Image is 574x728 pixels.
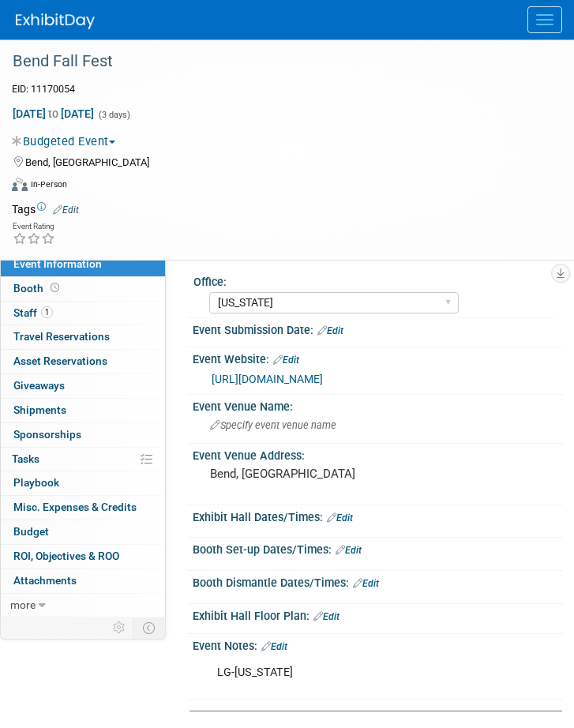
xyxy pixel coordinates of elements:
[210,467,545,481] pre: Bend, [GEOGRAPHIC_DATA]
[1,569,165,593] a: Attachments
[10,599,36,611] span: more
[7,47,542,76] div: Bend Fall Fest
[13,257,102,270] span: Event Information
[193,347,562,368] div: Event Website:
[47,282,62,294] span: Booth not reserved yet
[1,350,165,373] a: Asset Reservations
[193,604,562,625] div: Exhibit Hall Floor Plan:
[13,355,107,367] span: Asset Reservations
[13,476,59,489] span: Playbook
[353,578,379,589] a: Edit
[273,355,299,366] a: Edit
[212,373,323,385] a: [URL][DOMAIN_NAME]
[13,428,81,441] span: Sponsorships
[1,471,165,495] a: Playbook
[1,496,165,520] a: Misc. Expenses & Credits
[30,178,67,190] div: In-Person
[193,505,562,526] div: Exhibit Hall Dates/Times:
[193,444,562,463] div: Event Venue Address:
[1,325,165,349] a: Travel Reservations
[193,634,562,655] div: Event Notes:
[193,395,562,415] div: Event Venue Name:
[53,205,79,216] a: Edit
[41,306,53,318] span: 1
[1,545,165,569] a: ROI, Objectives & ROO
[210,419,336,431] span: Specify event venue name
[1,423,165,447] a: Sponsorships
[1,302,165,325] a: Staff1
[97,110,130,120] span: (3 days)
[1,399,165,422] a: Shipments
[336,545,362,556] a: Edit
[193,270,555,290] div: Office:
[206,657,533,689] div: LG-[US_STATE]
[106,617,133,638] td: Personalize Event Tab Strip
[1,253,165,276] a: Event Information
[13,525,49,538] span: Budget
[13,501,137,513] span: Misc. Expenses & Credits
[13,306,53,319] span: Staff
[12,175,542,199] div: Event Format
[133,617,166,638] td: Toggle Event Tabs
[16,13,95,29] img: ExhibitDay
[12,201,79,217] td: Tags
[193,318,562,339] div: Event Submission Date:
[12,107,95,121] span: [DATE] [DATE]
[1,594,165,617] a: more
[193,571,562,591] div: Booth Dismantle Dates/Times:
[261,641,287,652] a: Edit
[13,379,65,392] span: Giveaways
[193,538,562,558] div: Booth Set-up Dates/Times:
[13,282,62,295] span: Booth
[317,325,343,336] a: Edit
[25,156,149,168] span: Bend, [GEOGRAPHIC_DATA]
[46,107,61,120] span: to
[13,550,119,562] span: ROI, Objectives & ROO
[13,223,55,231] div: Event Rating
[12,133,122,150] button: Budgeted Event
[13,403,66,416] span: Shipments
[12,178,28,190] img: Format-Inperson.png
[12,83,75,95] span: Event ID: 11170054
[13,330,110,343] span: Travel Reservations
[327,512,353,523] a: Edit
[527,6,562,33] button: Menu
[1,277,165,301] a: Booth
[12,452,39,465] span: Tasks
[13,574,77,587] span: Attachments
[1,374,165,398] a: Giveaways
[1,448,165,471] a: Tasks
[1,520,165,544] a: Budget
[313,611,340,622] a: Edit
